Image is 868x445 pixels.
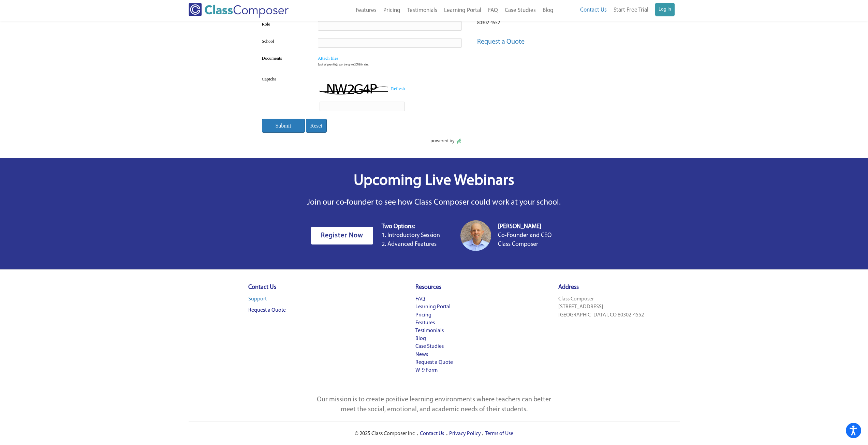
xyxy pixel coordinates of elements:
h3: Upcoming Live Webinars [207,172,661,190]
a: Request a Quote [415,360,453,365]
h4: Contact Us [248,283,286,292]
img: Class Composer [189,3,289,18]
a: Learning Portal [441,3,485,18]
td: Role [260,17,309,34]
a: Blog [539,3,557,18]
a: Pricing [415,312,431,318]
nav: Header Menu [317,3,557,18]
a: Case Studies [501,3,539,18]
a: FAQ [485,3,501,18]
a: Start Free Trial [610,3,652,18]
img: portalLogo.de847024ebc0131731a3.png [456,138,462,144]
img: showcaptcha [320,76,388,102]
h4: Resources [415,283,453,292]
span: Register Now [321,232,363,239]
a: FAQ [415,296,425,302]
input: Reset [306,119,327,133]
input: Submit [262,119,305,133]
p: 1. Introductory Session 2. Advanced Features [382,222,440,249]
p: Our mission is to create positive learning environments where teachers can better meet the social... [315,395,554,415]
a: Features [415,320,435,326]
span: Co-Founder and CEO [498,233,551,239]
a: Refresh [391,86,405,91]
td: Documents [260,51,309,72]
a: Request a Quote [248,308,286,313]
a: Request a Quote [477,39,525,45]
span: Each of your file(s) can be up to 20MB in size. [318,63,369,67]
span: Class Composer [498,241,538,248]
a: W-9 Form [415,368,438,373]
td: School [260,34,309,51]
span: Join our co-founder to see how Class Composer could work at your school. [307,198,561,207]
td: Captcha [260,72,311,115]
a: Contact Us [577,3,610,18]
a: Support [248,296,267,302]
a: Case Studies [415,344,444,349]
a: Contact Us [420,431,444,436]
a: Register Now [311,227,373,244]
a: Privacy Policy [449,431,481,436]
h4: Address [558,283,644,292]
a: Blog [415,336,426,341]
img: screen shot 2018 10 08 at 11.06.05 am [460,220,491,251]
span: . [417,430,418,437]
a: News [415,352,428,357]
a: Features [352,3,380,18]
span: . [446,430,447,437]
a: Pricing [380,3,404,18]
b: [PERSON_NAME] [498,224,541,230]
b: Two Options: [382,224,415,230]
a: Testimonials [415,328,444,333]
span: . [482,430,483,437]
a: Testimonials [404,3,441,18]
a: Log In [655,3,675,16]
p: Class Composer [STREET_ADDRESS] [GEOGRAPHIC_DATA], CO 80302-4552 [558,295,644,319]
span: powered by [430,138,455,145]
nav: Header Menu [557,3,675,18]
a: Terms of Use [485,431,513,436]
a: Learning Portal [415,304,451,310]
span: © 2025 Class Composer Inc [355,431,415,436]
